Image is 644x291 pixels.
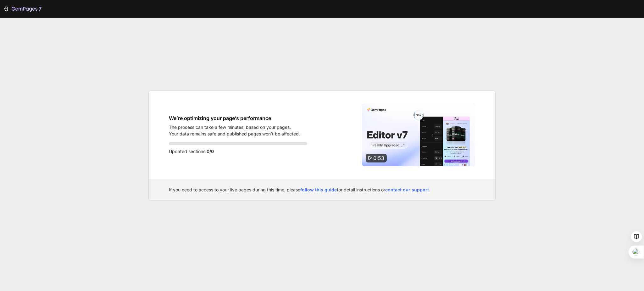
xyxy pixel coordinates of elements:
[169,148,307,155] p: Updated sections:
[362,103,475,166] img: Video thumbnail
[169,124,300,130] p: The process can take a few minutes, based on your pages.
[385,187,429,192] a: contact our support
[39,5,42,13] p: 7
[207,149,214,154] span: 0/0
[300,187,337,192] a: follow this guide
[169,186,475,193] div: If you need to access to your live pages during this time, please for detail instructions or .
[373,155,384,161] span: 0:53
[169,114,300,122] h1: We’re optimizing your page’s performance
[169,130,300,137] p: Your data remains safe and published pages won’t be affected.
